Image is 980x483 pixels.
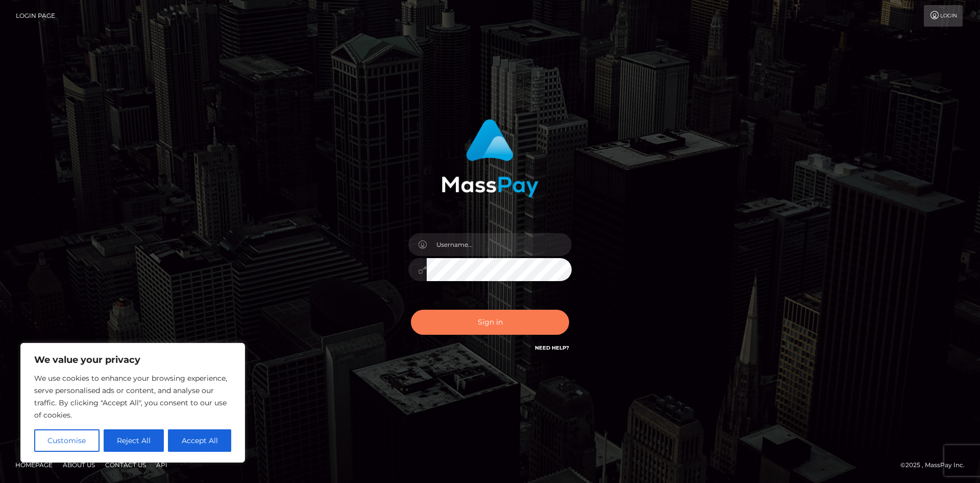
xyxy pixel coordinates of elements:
[924,5,963,27] a: Login
[34,354,231,366] p: We value your privacy
[11,457,57,473] a: Homepage
[101,457,150,473] a: Contact Us
[427,233,572,256] input: Username...
[34,429,100,452] button: Customise
[900,459,972,471] div: © 2025 , MassPay Inc.
[20,343,245,463] div: We value your privacy
[152,457,171,473] a: API
[34,372,231,421] p: We use cookies to enhance your browsing experience, serve personalised ads or content, and analys...
[104,429,164,452] button: Reject All
[59,457,99,473] a: About Us
[168,429,231,452] button: Accept All
[16,5,55,27] a: Login Page
[442,119,538,197] img: MassPay Login
[535,344,569,351] a: Need Help?
[411,310,569,335] button: Sign in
